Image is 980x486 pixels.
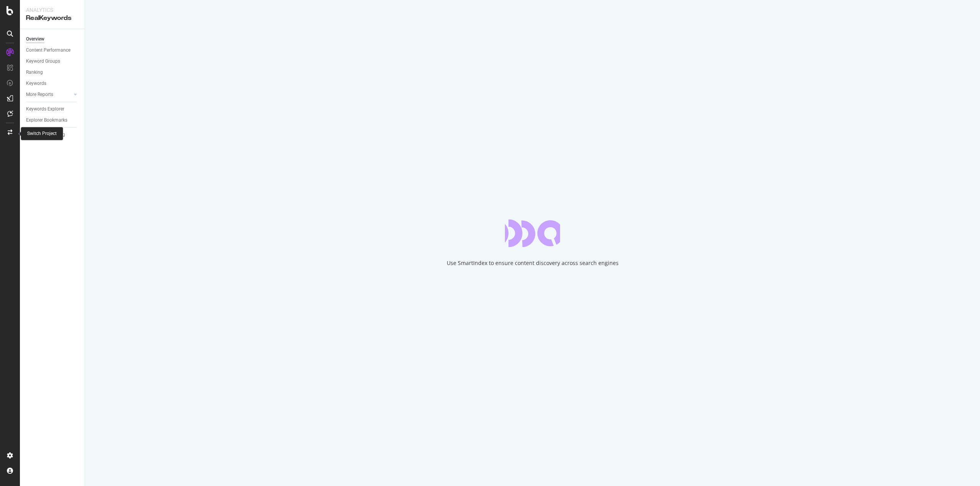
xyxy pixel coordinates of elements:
[27,130,57,137] div: Switch Project
[26,116,79,124] a: Explorer Bookmarks
[26,57,60,65] div: Keyword Groups
[26,91,53,99] div: More Reports
[26,46,79,54] a: Content Performance
[505,219,560,247] div: animation
[26,46,70,54] div: Content Performance
[26,57,79,65] a: Keyword Groups
[26,91,72,99] a: More Reports
[447,259,619,267] div: Use SmartIndex to ensure content discovery across search engines
[26,105,79,113] a: Keywords Explorer
[26,80,46,88] div: Keywords
[26,6,78,14] div: Analytics
[26,80,79,88] a: Keywords
[26,35,79,43] a: Overview
[26,116,67,124] div: Explorer Bookmarks
[26,105,64,113] div: Keywords Explorer
[26,68,43,76] div: Ranking
[26,68,79,76] a: Ranking
[26,14,78,23] div: RealKeywords
[26,35,44,43] div: Overview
